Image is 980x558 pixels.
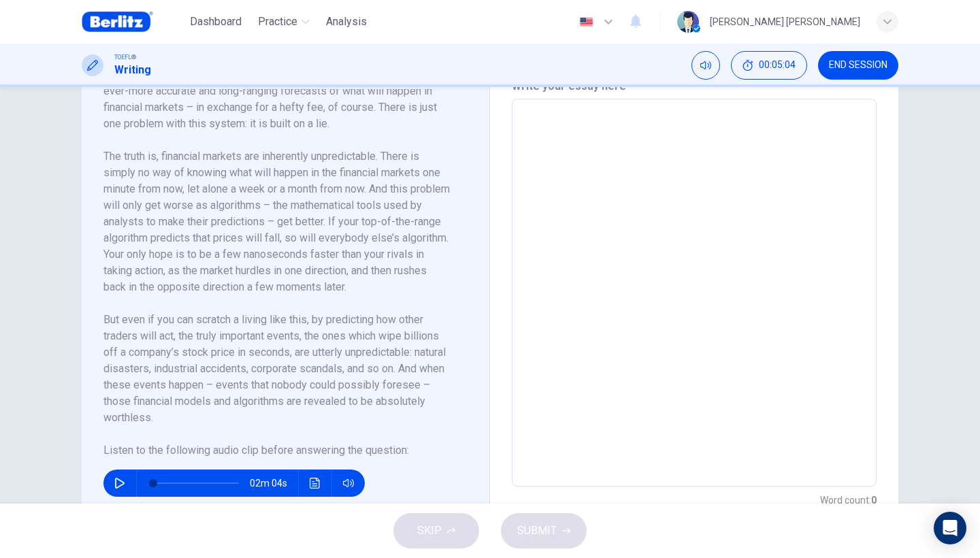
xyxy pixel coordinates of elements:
[691,51,720,80] div: Mute
[103,50,451,132] h6: Financial forecasting is a massive industry, with no end of expert analysts using complex algorit...
[103,442,451,459] h6: Listen to the following audio clip before answering the question :
[304,470,326,497] button: Click to see the audio transcription
[934,512,966,544] div: Open Intercom Messenger
[252,10,315,34] button: Practice
[578,17,595,27] img: en
[258,14,297,30] span: Practice
[82,8,153,35] img: Berlitz Brasil logo
[829,60,887,71] span: END SESSION
[731,51,807,80] div: Hide
[184,10,247,34] button: Dashboard
[731,51,807,80] button: 00:05:04
[759,60,796,71] span: 00:05:04
[818,51,898,80] button: END SESSION
[250,470,298,497] span: 02m 04s
[710,14,860,30] div: [PERSON_NAME] [PERSON_NAME]
[103,312,451,426] h6: But even if you can scratch a living like this, by predicting how other traders will act, the tru...
[871,495,877,506] strong: 0
[677,11,699,33] img: Profile picture
[82,8,184,35] a: Berlitz Brasil logo
[190,14,242,30] span: Dashboard
[103,148,451,295] h6: The truth is, financial markets are inherently unpredictable. There is simply no way of knowing w...
[114,62,151,78] h1: Writing
[820,492,877,508] h6: Word count :
[114,52,136,62] span: TOEFL®
[326,14,367,30] span: Analysis
[321,10,372,34] button: Analysis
